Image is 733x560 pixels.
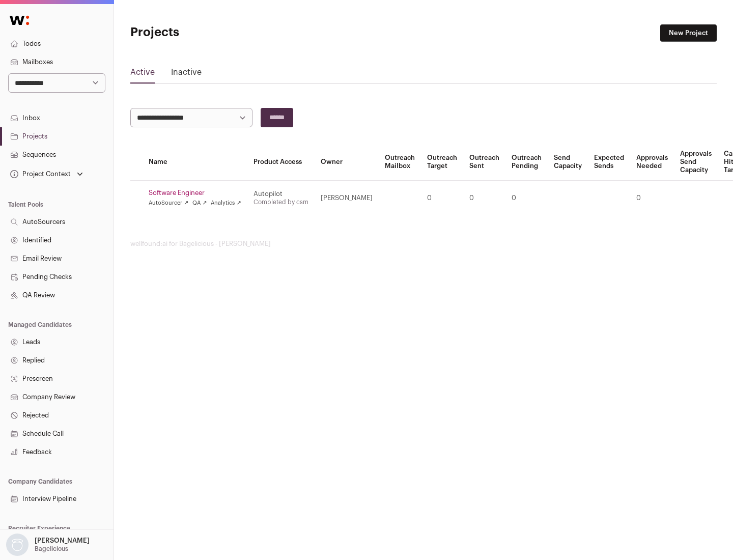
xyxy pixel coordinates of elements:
[505,144,548,181] th: Outreach Pending
[379,144,421,181] th: Outreach Mailbox
[130,66,155,82] a: Active
[630,144,674,181] th: Approvals Needed
[630,181,674,216] td: 0
[192,199,207,207] a: QA ↗
[463,181,505,216] td: 0
[463,144,505,181] th: Outreach Sent
[8,167,85,181] button: Open dropdown
[548,144,588,181] th: Send Capacity
[421,181,463,216] td: 0
[35,537,90,545] p: [PERSON_NAME]
[588,144,630,181] th: Expected Sends
[253,190,308,198] div: Autopilot
[130,240,717,248] footer: wellfound:ai for Bagelicious - [PERSON_NAME]
[253,199,308,205] a: Completed by csm
[130,24,326,41] h1: Projects
[315,144,379,181] th: Owner
[4,534,92,556] button: Open dropdown
[171,66,202,82] a: Inactive
[149,189,241,197] a: Software Engineer
[421,144,463,181] th: Outreach Target
[211,199,241,207] a: Analytics ↗
[4,10,35,31] img: Wellfound
[149,199,188,207] a: AutoSourcer ↗
[505,181,548,216] td: 0
[247,144,315,181] th: Product Access
[35,545,68,553] p: Bagelicious
[660,24,717,42] a: New Project
[6,534,29,556] img: nopic.png
[674,144,718,181] th: Approvals Send Capacity
[8,170,71,178] div: Project Context
[143,144,247,181] th: Name
[315,181,379,216] td: [PERSON_NAME]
